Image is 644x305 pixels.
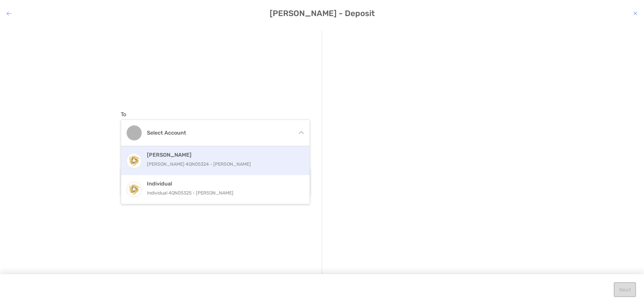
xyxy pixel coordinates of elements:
[147,180,298,187] h4: Individual
[127,153,142,168] img: Roth IRA
[147,152,298,158] h4: [PERSON_NAME]
[121,111,126,118] label: To
[147,189,298,197] p: Individual 4QN05325 - [PERSON_NAME]
[147,160,298,168] p: [PERSON_NAME] 4QN05324 - [PERSON_NAME]
[147,130,292,136] h4: Select account
[127,182,142,197] img: Individual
